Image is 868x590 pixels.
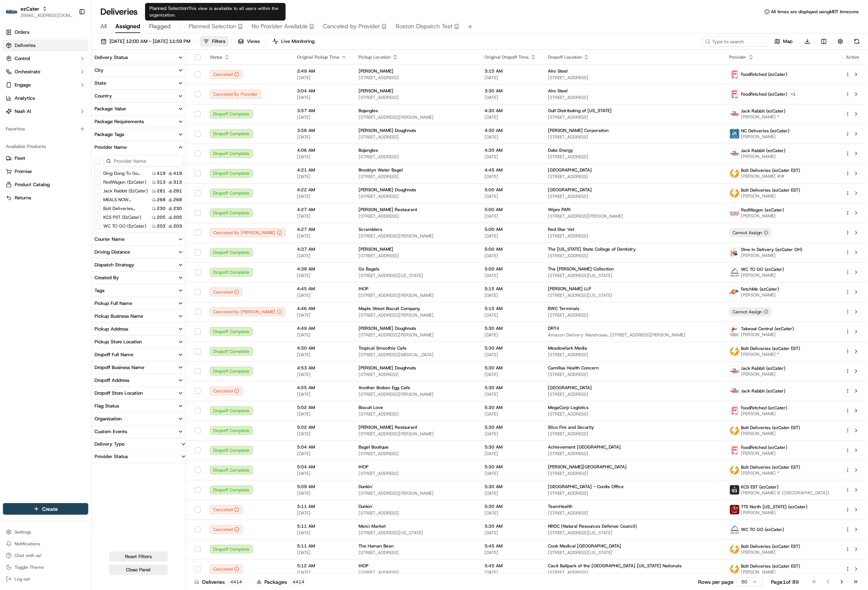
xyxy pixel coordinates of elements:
[94,274,119,281] div: Created By
[173,206,182,211] span: 230
[173,188,182,194] span: 281
[92,438,186,450] button: Delivery Type
[15,553,41,558] span: Chat with us!
[741,71,788,77] span: FoodFetched (ezCater)
[6,168,85,175] a: Promise
[173,179,182,185] span: 313
[789,90,798,98] button: +1
[359,187,416,193] span: [PERSON_NAME] Doughnuts
[297,154,347,160] span: [DATE]
[702,36,768,47] input: Type to search
[323,22,380,31] span: Canceled by Provider
[23,114,59,120] span: [PERSON_NAME]
[210,525,242,534] button: Canceled
[15,564,44,570] span: Toggle Theme
[100,6,138,18] h1: Deliveries
[548,95,718,100] span: [STREET_ADDRESS]
[173,197,182,203] span: 268
[741,148,786,154] span: Jack Rabbit (ezCater)
[92,336,186,348] button: Pickup Store Location
[6,10,18,14] img: ezCater
[15,576,30,582] span: Log out
[92,103,186,115] button: Package Value
[92,425,186,438] button: Custom Events
[297,167,347,173] span: 4:21 AM
[94,93,112,99] div: Country
[115,22,140,31] span: Assigned
[730,89,739,99] img: FoodFetched.jpg
[297,128,347,133] span: 3:58 AM
[548,187,592,193] span: [GEOGRAPHIC_DATA]
[548,147,573,153] span: Duke Energy
[269,36,318,47] button: Live Monitoring
[852,36,862,47] button: Refresh
[730,169,739,178] img: bolt_logo.png
[730,268,739,277] img: profile_wctogo_shipday.jpg
[110,38,190,45] span: [DATE] 12:00 AM - [DATE] 11:59 PM
[103,179,146,185] label: RedWagon (ezCater)
[97,36,194,47] button: [DATE] 12:00 AM - [DATE] 11:59 PM
[297,68,347,74] span: 2:49 AM
[771,9,859,15] span: All times are displayed using MDT timezone
[94,377,129,384] div: Dropoff Address
[485,108,536,114] span: 4:30 AM
[6,155,85,162] a: Fleet
[92,64,186,77] button: City
[485,147,536,153] span: 4:30 AM
[485,207,536,213] span: 5:00 AM
[62,165,68,171] div: 💻
[149,22,171,31] span: Flagged
[359,88,393,94] span: [PERSON_NAME]
[548,154,718,160] span: [STREET_ADDRESS]
[157,223,166,229] span: 203
[92,310,186,322] button: Pickup Business Name
[3,539,88,549] button: Notifications
[149,5,278,18] span: This view is available to all users within the organization.
[103,155,183,167] input: Provider Name
[730,228,772,237] div: Cannot Assign
[210,387,242,395] button: Canceled
[19,48,132,55] input: Got a question? Start typing here...
[94,390,143,397] div: Dropoff Store Location
[103,170,149,176] label: Ding Dong To Go (ezCater)
[92,272,186,284] button: Created By
[730,347,739,356] img: bolt_logo.png
[100,22,107,31] span: All
[485,114,536,120] span: [DATE]
[297,187,347,193] span: 4:22 AM
[297,134,347,140] span: [DATE]
[359,213,473,219] span: [STREET_ADDRESS]
[730,564,739,574] img: bolt_logo.png
[548,128,609,133] span: [PERSON_NAME] Corporation
[548,174,718,180] span: [STREET_ADDRESS]
[730,525,739,534] img: profile_wctogo_shipday.jpg
[297,88,347,94] span: 3:04 AM
[92,451,186,462] button: Provider Status
[297,75,347,81] span: [DATE]
[3,503,88,515] button: Create
[210,228,285,237] div: Canceled By [PERSON_NAME]
[548,134,718,140] span: [STREET_ADDRESS]
[771,36,796,47] button: Map
[109,565,168,575] button: Close Panel
[114,94,133,103] button: See all
[359,207,417,213] span: [PERSON_NAME] Restaurant
[92,259,186,271] button: Dispatch Strategy
[94,339,142,345] div: Pickup Store Location
[548,167,592,173] span: [GEOGRAPHIC_DATA]
[15,541,40,547] span: Notifications
[3,106,88,117] button: Nash AI
[52,182,89,188] a: Powered byPylon
[730,287,739,297] img: fetchme_logo.png
[94,236,125,243] div: Courier Name
[548,114,718,120] span: [STREET_ADDRESS]
[21,5,39,12] button: ezCater
[7,165,13,171] div: 📗
[94,403,119,409] div: Flag Status
[730,406,739,416] img: FoodFetched.jpg
[103,214,141,220] label: KCS PST (ezCater)
[92,115,186,128] button: Package Requirements
[7,107,19,121] img: Jes Laurent
[548,213,718,219] span: [STREET_ADDRESS][PERSON_NAME]
[730,208,739,218] img: time_to_eat_nevada_logo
